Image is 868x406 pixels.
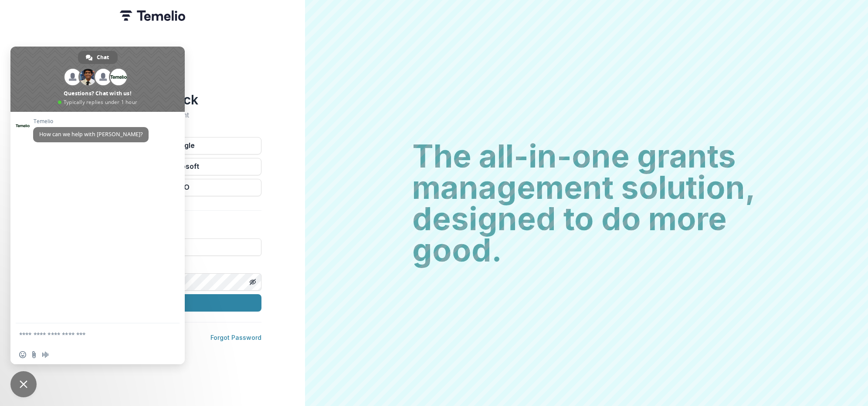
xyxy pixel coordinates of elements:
button: Toggle password visibility [246,275,260,289]
a: Forgot Password [210,334,261,341]
span: Send a file [31,351,37,358]
span: Audio message [42,351,49,358]
div: Chat [78,51,118,64]
span: Chat [97,51,109,64]
img: Temelio [120,10,185,21]
span: Temelio [33,118,149,124]
div: Close chat [10,371,37,397]
textarea: Compose your message... [19,331,157,339]
span: Insert an emoji [19,351,26,358]
span: How can we help with [PERSON_NAME]? [39,131,142,138]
